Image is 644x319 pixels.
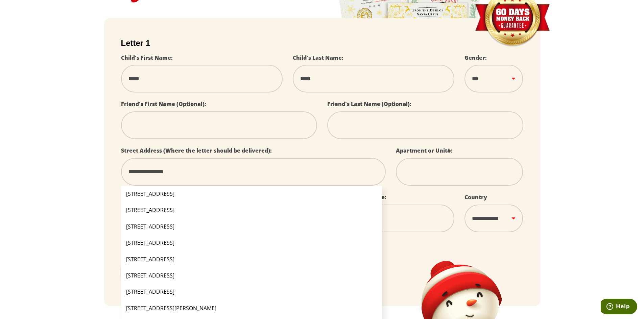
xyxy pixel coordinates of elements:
[464,54,487,61] label: Gender:
[327,100,411,108] label: Friend's Last Name (Optional):
[396,147,453,154] label: Apartment or Unit#:
[121,202,382,218] li: [STREET_ADDRESS]
[293,54,343,61] label: Child's Last Name:
[121,100,206,108] label: Friend's First Name (Optional):
[121,300,382,316] li: [STREET_ADDRESS][PERSON_NAME]
[121,267,382,284] li: [STREET_ADDRESS]
[121,235,382,251] li: [STREET_ADDRESS]
[601,299,637,316] iframe: Opens a widget where you can find more information
[121,186,382,202] li: [STREET_ADDRESS]
[121,38,523,48] h2: Letter 1
[464,193,487,201] label: Country
[121,147,272,154] label: Street Address (Where the letter should be delivered):
[121,284,382,300] li: [STREET_ADDRESS]
[121,218,382,235] li: [STREET_ADDRESS]
[121,251,382,267] li: [STREET_ADDRESS]
[121,54,173,61] label: Child's First Name:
